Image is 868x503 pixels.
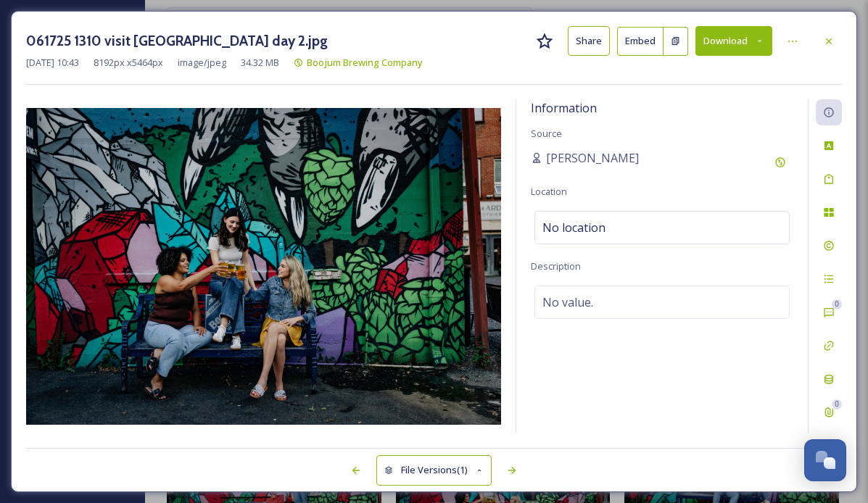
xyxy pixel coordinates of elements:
[26,30,328,51] h3: 061725 1310 visit [GEOGRAPHIC_DATA] day 2.jpg
[531,127,562,140] span: Source
[832,399,842,410] div: 0
[178,56,226,70] span: image/jpeg
[94,56,163,70] span: 8192 px x 5464 px
[568,26,610,56] button: Share
[26,56,79,70] span: [DATE] 10:43
[531,185,567,198] span: Location
[376,455,492,485] button: File Versions(1)
[804,439,846,481] button: Open Chat
[695,26,772,56] button: Download
[241,56,279,70] span: 34.32 MB
[531,100,597,116] span: Information
[531,259,581,273] span: Description
[26,108,501,425] img: 061725%201310%20visit%20haywood%20day%202.jpg
[832,299,842,309] div: 0
[546,149,639,167] span: [PERSON_NAME]
[617,27,664,56] button: Embed
[542,294,593,311] span: No value.
[307,56,423,69] span: Boojum Brewing Company
[542,219,605,236] span: No location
